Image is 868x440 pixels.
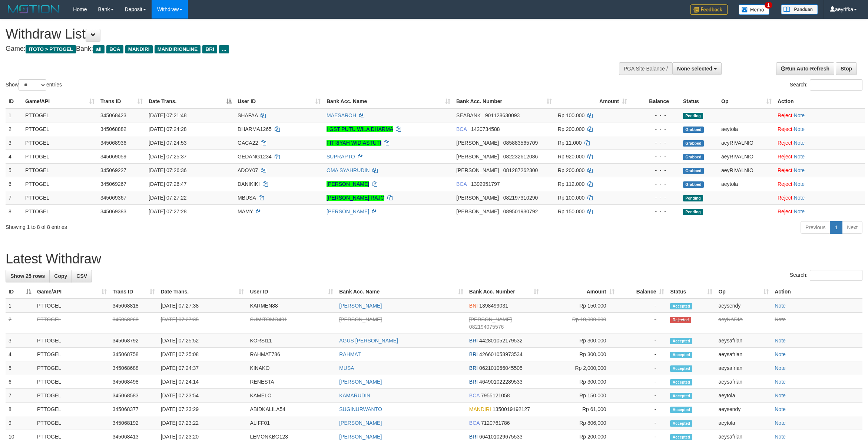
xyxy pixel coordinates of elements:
span: [DATE] 07:27:22 [149,195,186,201]
th: ID [6,95,22,108]
td: aeyRIVALNIO [718,136,775,150]
span: ... [219,45,229,53]
td: aeytola [715,416,772,430]
span: all [93,45,105,53]
span: SHAFAA [238,112,258,118]
td: 345068583 [110,389,158,403]
td: Rp 10,000,000 [542,313,617,334]
td: SUMITOMO401 [247,313,336,334]
th: Status [680,95,718,108]
td: · [775,177,865,191]
td: PTTOGEL [34,348,110,361]
div: - - - [633,180,677,188]
td: PTTOGEL [22,204,97,218]
span: [PERSON_NAME] [456,140,499,146]
td: 345068792 [110,334,158,348]
span: [DATE] 07:25:37 [149,154,186,160]
td: Rp 150,000 [542,299,617,313]
th: Trans ID: activate to sort column ascending [110,285,158,299]
th: Amount: activate to sort column ascending [555,95,630,108]
div: - - - [633,125,677,133]
span: DHARMA1265 [238,126,272,132]
a: Note [775,316,786,322]
span: Copy 442801052179532 to clipboard [479,338,523,344]
td: 345068377 [110,403,158,416]
span: [PERSON_NAME] [456,208,499,214]
span: [PERSON_NAME] [456,195,499,201]
th: Game/API: activate to sort column ascending [22,95,97,108]
a: [PERSON_NAME] [327,181,369,187]
img: Feedback.jpg [690,4,728,15]
span: Copy 089501930792 to clipboard [503,208,538,214]
td: 345068758 [110,348,158,361]
a: Note [775,338,786,344]
a: Note [775,379,786,385]
td: Rp 300,000 [542,334,617,348]
th: Balance: activate to sort column ascending [617,285,667,299]
span: Accepted [670,407,692,413]
td: aeyRIVALNIO [718,163,775,177]
div: Showing 1 to 8 of 8 entries [6,220,356,231]
a: MUSA [339,365,354,371]
td: PTTOGEL [34,299,110,313]
span: Pending [683,209,703,215]
h1: Latest Withdraw [6,252,862,266]
span: Grabbed [683,154,704,160]
th: Bank Acc. Name: activate to sort column ascending [336,285,466,299]
td: [DATE] 07:23:29 [158,403,247,416]
span: Rp 150.000 [558,208,584,214]
div: - - - [633,167,677,174]
span: Rejected [670,317,691,323]
h1: Withdraw List [6,27,571,42]
span: BRI [469,365,478,371]
span: Accepted [670,393,692,399]
td: aeytola [718,177,775,191]
span: Copy 082194075576 to clipboard [469,324,504,330]
span: Copy [54,273,67,279]
div: - - - [633,112,677,119]
td: aeysafrian [715,348,772,361]
a: Reject [778,140,792,146]
td: RENESTA [247,375,336,389]
td: - [617,313,667,334]
td: 8 [6,403,34,416]
td: 5 [6,163,22,177]
span: Pending [683,195,703,201]
span: Rp 100.000 [558,195,584,201]
span: Rp 200.000 [558,167,584,173]
span: Accepted [670,352,692,358]
div: - - - [633,153,677,160]
a: Note [794,154,805,160]
th: Bank Acc. Number: activate to sort column ascending [453,95,555,108]
span: 345068882 [100,126,126,132]
td: KARMEN88 [247,299,336,313]
td: 8 [6,204,22,218]
div: - - - [633,194,677,201]
span: [PERSON_NAME] [469,316,512,322]
td: Rp 300,000 [542,375,617,389]
td: Rp 300,000 [542,348,617,361]
span: MANDIRI [125,45,153,53]
td: aeysendy [715,403,772,416]
a: Note [775,393,786,398]
td: PTTOGEL [34,389,110,403]
td: Rp 150,000 [542,389,617,403]
td: ABIDKALILA54 [247,403,336,416]
td: aeysafrian [715,375,772,389]
span: BCA [106,45,123,53]
td: · [775,122,865,136]
a: SUGINURWANTO [339,406,382,412]
input: Search: [810,270,862,281]
span: Grabbed [683,127,704,133]
th: Date Trans.: activate to sort column descending [146,95,235,108]
td: ALIFF01 [247,416,336,430]
a: CSV [72,270,92,282]
td: - [617,361,667,375]
td: [DATE] 07:23:22 [158,416,247,430]
a: Next [842,221,862,234]
span: MAMY [238,208,253,214]
div: - - - [633,139,677,147]
span: Copy 062101066045505 to clipboard [479,365,523,371]
a: Previous [801,221,830,234]
a: SUPRAPTO [327,154,355,160]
